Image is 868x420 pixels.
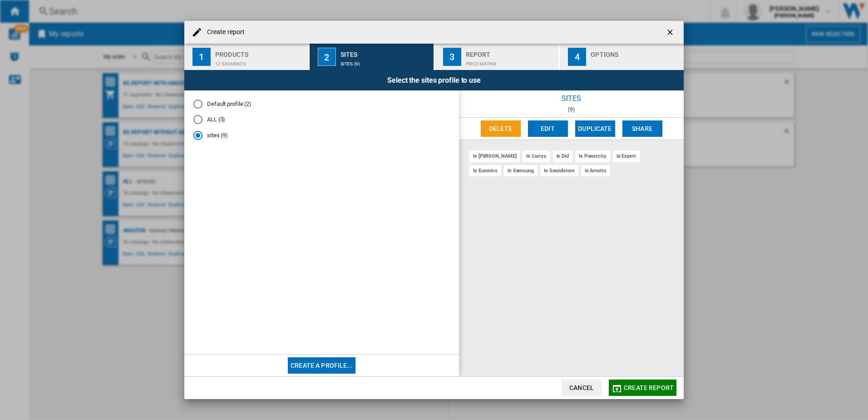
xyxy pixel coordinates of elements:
button: Delete [481,120,521,137]
div: 12 segments [215,57,305,66]
div: 1 [192,48,211,66]
div: Price Matrix [466,57,555,66]
button: Duplicate [575,120,615,137]
div: (9) [459,106,684,113]
div: sites [459,90,684,106]
div: ie powercity [575,150,610,162]
div: ie euronics [469,165,501,176]
button: 1 Products 12 segments [184,44,309,70]
div: Options [591,47,680,57]
div: Products [215,47,305,57]
button: Create a profile... [288,357,355,374]
div: 4 [568,48,586,66]
button: Edit [528,120,568,137]
div: ie did [553,150,572,162]
div: Report [466,47,555,57]
button: Create report [609,380,676,396]
button: Cancel [562,380,602,396]
md-radio-button: ALL (5) [193,115,450,124]
button: 3 Report Price Matrix [435,44,560,70]
div: 2 [318,48,336,66]
div: ie [PERSON_NAME] [469,150,520,162]
div: ie expert [613,150,640,162]
h4: Create report [202,28,245,37]
div: Select the sites profile to use [184,70,684,90]
span: Create report [624,384,674,391]
md-radio-button: Default profile (2) [193,100,450,108]
div: ie arnotts [581,165,610,176]
button: getI18NText('BUTTONS.CLOSE_DIALOG') [662,23,680,41]
button: Share [622,120,662,137]
div: Sites [340,47,430,57]
div: ie currys [523,150,550,162]
button: 2 Sites sites (9) [310,44,434,70]
div: 3 [443,48,461,66]
ng-md-icon: getI18NText('BUTTONS.CLOSE_DIALOG') [666,28,676,39]
md-radio-button: sites (9) [193,131,450,140]
div: ie soundstore [540,165,578,176]
div: sites (9) [340,57,430,66]
div: ie samsung [504,165,538,176]
button: 4 Options [560,44,684,70]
